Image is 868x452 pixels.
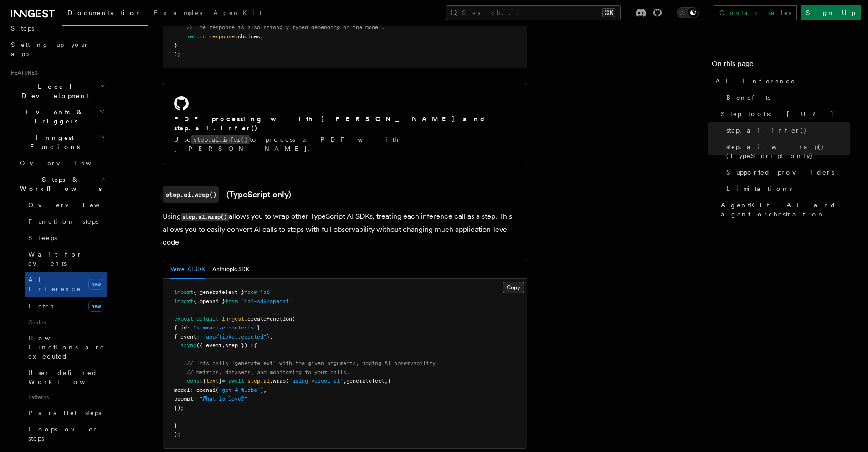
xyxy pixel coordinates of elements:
span: Local Development [7,82,99,100]
span: { [254,342,257,349]
span: inngest [222,316,244,322]
span: AI Inference [715,77,796,86]
span: "@ai-sdk/openai" [241,298,292,304]
span: Sleeps [28,234,57,241]
a: Setting up your app [7,36,107,62]
span: ( [216,387,219,393]
h4: On this page [712,58,850,73]
span: Guides [25,315,107,330]
span: => [247,342,254,349]
span: Loops over steps [28,426,98,442]
span: ( [292,316,295,322]
span: step [247,378,260,384]
span: { openai } [193,298,225,304]
span: { event [174,334,196,340]
a: Examples [148,3,208,25]
span: , [260,324,263,331]
span: } [174,42,177,48]
span: async [180,342,196,349]
a: Wait for events [25,246,107,272]
span: // metrics, datasets, and monitoring to your calls. [187,369,349,375]
span: Documentation [67,9,143,16]
span: { [203,378,206,384]
span: Wait for events [28,251,82,267]
span: Function steps [28,218,98,225]
span: Fetch [28,303,55,310]
span: step.ai.infer() [726,126,807,135]
span: openai [196,387,216,393]
a: Overview [25,197,107,213]
span: , [263,387,267,393]
code: step.ai.infer() [191,135,250,144]
a: Overview [16,155,107,171]
span: }); [174,405,184,411]
span: Benefits [726,93,770,102]
a: AgentKit: AI and agent orchestration [717,197,850,222]
span: Overview [20,159,113,167]
a: step.ai.infer() [723,122,850,139]
span: } [219,378,222,384]
button: Inngest Functions [7,129,107,155]
a: Sleeps [25,230,107,246]
span: "app/ticket.created" [203,334,267,340]
span: import [174,298,193,304]
span: from [225,298,238,304]
span: prompt [174,395,193,402]
kbd: ⌘K [602,8,615,17]
span: "using-vercel-ai" [289,378,343,384]
span: : [190,387,193,393]
button: Toggle dark mode [677,7,699,18]
span: : [187,324,190,331]
span: .createFunction [244,316,292,322]
a: step.ai.wrap() (TypeScript only) [723,139,850,164]
span: ); [174,51,180,57]
span: , [270,334,273,340]
span: AI Inference [28,276,81,293]
span: Features [7,69,38,77]
span: ); [174,431,180,437]
span: } [257,324,260,331]
span: default [196,316,219,322]
span: , [343,378,346,384]
span: import [174,289,193,295]
span: Limitations [726,184,792,193]
span: : [193,395,196,402]
span: ( [286,378,289,384]
a: How Functions are executed [25,330,107,365]
button: Anthropic SDK [212,260,249,279]
code: step.ai.wrap() [163,186,219,203]
span: ({ event [196,342,222,349]
button: Search...⌘K [446,5,621,20]
span: response [209,33,235,40]
span: } [267,334,270,340]
span: "gpt-4-turbo" [219,387,260,393]
span: .wrap [270,378,286,384]
a: Function steps [25,213,107,230]
span: "What is love?" [200,395,247,402]
span: new [88,279,103,290]
span: "ai" [260,289,273,295]
span: Events & Triggers [7,108,99,126]
span: ai [263,378,270,384]
a: Fetchnew [25,297,107,315]
span: Patterns [25,390,107,405]
span: . [260,378,263,384]
span: How Functions are executed [28,334,105,360]
a: Sign Up [801,5,861,20]
span: User-defined Workflows [28,369,110,385]
span: model [174,387,190,393]
span: step }) [225,342,247,349]
button: Vercel AI SDK [170,260,205,279]
span: .choices; [235,33,263,40]
button: Steps & Workflows [16,171,107,197]
button: Events & Triggers [7,104,107,129]
a: Loops over steps [25,421,107,447]
span: { id [174,324,187,331]
button: Copy [503,282,524,293]
span: { generateText } [193,289,244,295]
span: Supported providers [726,168,834,177]
a: Documentation [62,3,148,26]
span: Overview [28,201,122,209]
span: { [388,378,391,384]
span: Step tools: [URL] [721,109,834,118]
